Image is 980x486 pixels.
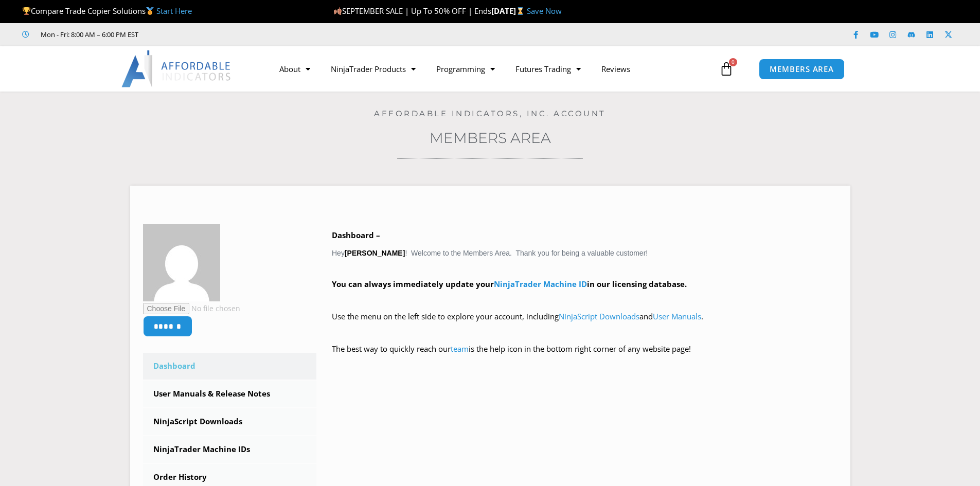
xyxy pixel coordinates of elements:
b: Dashboard – [332,230,380,240]
a: NinjaTrader Machine ID [494,279,587,289]
strong: You can always immediately update your in our licensing database. [332,279,687,289]
div: Hey ! Welcome to the Members Area. Thank you for being a valuable customer! [332,228,838,371]
a: Programming [426,57,505,81]
a: Affordable Indicators, Inc. Account [374,109,606,118]
iframe: Customer reviews powered by Trustpilot [153,29,307,40]
img: LogoAI | Affordable Indicators – NinjaTrader [121,50,232,87]
img: ⌛ [516,7,524,15]
a: Members Area [430,129,551,147]
img: 7759af6c008101a514c28c783a8599d459f8368f33f65c0bca4296bbfcf21728 [143,224,220,301]
span: SEPTEMBER SALE | Up To 50% OFF | Ends [333,6,491,16]
a: Futures Trading [505,57,591,81]
strong: [DATE] [491,6,527,16]
a: NinjaScript Downloads [143,408,317,435]
a: Save Now [527,6,562,16]
a: Dashboard [143,353,317,380]
img: 🍂 [334,7,342,15]
a: About [269,57,320,81]
a: User Manuals & Release Notes [143,381,317,407]
a: Start Here [156,6,192,16]
span: Compare Trade Copier Solutions [22,6,192,16]
nav: Menu [269,57,717,81]
span: Mon - Fri: 8:00 AM – 6:00 PM EST [38,28,138,41]
a: Reviews [591,57,640,81]
span: 0 [729,58,737,66]
img: 🏆 [23,7,30,15]
a: NinjaTrader Products [320,57,426,81]
a: NinjaTrader Machine IDs [143,436,317,463]
a: 0 [704,54,749,84]
a: NinjaScript Downloads [559,311,639,321]
p: Use the menu on the left side to explore your account, including and . [332,310,838,338]
a: team [451,344,469,354]
strong: [PERSON_NAME] [345,249,405,257]
img: 🥇 [146,7,154,15]
a: MEMBERS AREA [759,59,845,80]
a: User Manuals [653,311,701,321]
p: The best way to quickly reach our is the help icon in the bottom right corner of any website page! [332,342,838,371]
span: MEMBERS AREA [770,65,834,73]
